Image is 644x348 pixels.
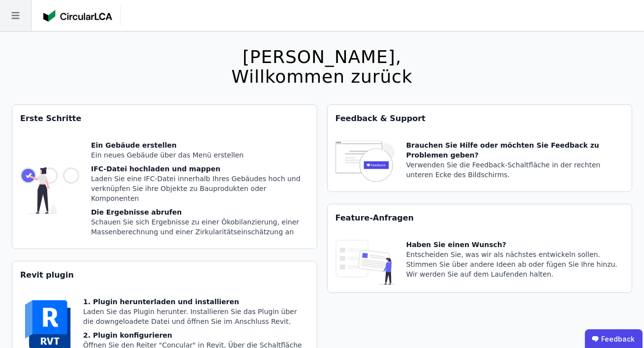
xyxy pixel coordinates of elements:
[336,140,395,184] img: feedback-icon-HCTs5lye.svg
[83,307,309,326] div: Laden Sie das Plugin herunter. Installieren Sie das Plugin über die downgeloadete Datei und öffne...
[91,217,309,237] div: Schauen Sie sich Ergebnisse zu einer Ökobilanzierung, einer Massenberechnung und einer Zirkularit...
[231,47,412,67] div: [PERSON_NAME],
[406,240,624,250] div: Haben Sie einen Wunsch?
[91,207,309,217] div: Die Ergebnisse abrufen
[91,140,309,150] div: Ein Gebäude erstellen
[406,160,624,180] div: Verwenden Sie die Feedback-Schaltfläche in der rechten unteren Ecke des Bildschirms.
[336,240,395,285] img: feature_request_tile-UiXE1qGU.svg
[231,67,412,87] div: Willkommen zurück
[328,204,632,232] div: Feature-Anfragen
[83,297,309,307] div: 1. Plugin herunterladen und installieren
[12,105,317,132] div: Erste Schritte
[12,261,317,289] div: Revit plugin
[91,150,309,160] div: Ein neues Gebäude über das Menü erstellen
[83,330,309,340] div: 2. Plugin konfigurieren
[328,105,632,132] div: Feedback & Support
[406,140,624,160] div: Brauchen Sie Hilfe oder möchten Sie Feedback zu Problemen geben?
[43,10,112,22] img: Concular
[91,174,309,203] div: Laden Sie eine IFC-Datei innerhalb Ihres Gebäudes hoch und verknüpfen Sie ihre Objekte zu Bauprod...
[406,250,624,279] div: Entscheiden Sie, was wir als nächstes entwickeln sollen. Stimmen Sie über andere Ideen ab oder fü...
[20,140,79,241] img: getting_started_tile-DrF_GRSv.svg
[91,164,309,174] div: IFC-Datei hochladen und mappen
